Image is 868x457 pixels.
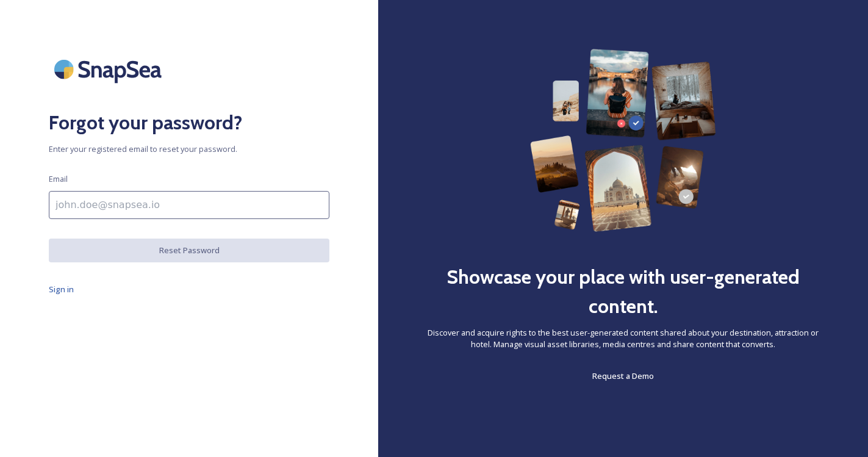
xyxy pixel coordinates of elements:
[427,327,819,350] span: Discover and acquire rights to the best user-generated content shared about your destination, att...
[592,369,654,383] a: Request a Demo
[427,262,819,321] h2: Showcase your place with user-generated content.
[49,282,329,297] a: Sign in
[49,143,329,155] span: Enter your registered email to reset your password.
[49,49,171,90] img: SnapSea Logo
[592,370,654,381] span: Request a Demo
[49,173,68,185] span: Email
[49,239,329,262] button: Reset Password
[49,191,329,219] input: john.doe@snapsea.io
[49,284,74,295] span: Sign in
[530,49,717,232] img: 63b42ca75bacad526042e722_Group%20154-p-800.png
[49,108,329,137] h2: Forgot your password?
